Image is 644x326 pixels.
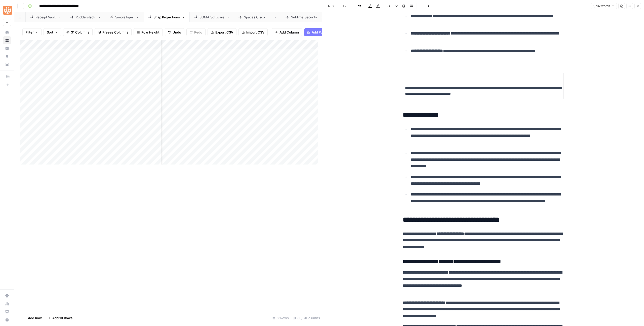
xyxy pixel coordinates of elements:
a: Home [3,28,11,36]
button: Import CSV [238,28,268,36]
div: Receipt Vault [35,15,56,20]
span: Add Row [28,315,42,320]
button: Export CSV [208,28,236,36]
span: Freeze Columns [102,30,128,35]
button: Add 10 Rows [45,314,75,322]
a: Receipt Vault [26,12,66,22]
img: SimpleTiger Logo [3,6,12,15]
div: SimpleTiger [115,15,134,20]
a: Learning Hub [3,308,11,316]
div: Snap Projections [153,15,180,20]
button: Add Row [20,314,45,322]
button: Filter [22,28,42,36]
span: Redo [194,30,202,35]
span: Sort [47,30,53,35]
a: Snap Projections [144,12,190,22]
span: Add Column [279,30,299,35]
span: Add Power Agent [312,30,339,35]
button: 31 Columns [63,28,93,36]
a: Usage [3,300,11,308]
a: Insights [3,44,11,52]
a: Settings [3,292,11,300]
button: Redo [186,28,206,36]
a: [DOMAIN_NAME] [234,12,281,22]
span: Export CSV [215,30,233,35]
button: Add Column [272,28,302,36]
div: 13 Rows [270,314,291,322]
a: SOMA Software [190,12,234,22]
button: Freeze Columns [95,28,132,36]
a: [DOMAIN_NAME] [281,12,328,22]
button: Row Height [134,28,163,36]
span: Add 10 Rows [52,315,72,320]
span: Filter [26,30,34,35]
button: Help + Support [3,316,11,324]
a: SimpleTiger [105,12,144,22]
div: Rudderstack [76,15,96,20]
a: Rudderstack [66,12,105,22]
button: Add Power Agent [304,28,342,36]
span: 31 Columns [71,30,89,35]
button: 1,732 words [591,3,617,9]
span: Import CSV [246,30,264,35]
button: Undo [165,28,184,36]
a: Browse [3,36,11,44]
div: SOMA Software [199,15,224,20]
span: 1,732 words [593,4,610,8]
div: [DOMAIN_NAME] [244,15,271,20]
div: [DOMAIN_NAME] [291,15,318,20]
button: Workspace: SimpleTiger [3,4,11,17]
span: Row Height [141,30,159,35]
div: 30/31 Columns [291,314,322,322]
button: Sort [44,28,61,36]
span: Undo [173,30,181,35]
a: Opportunities [3,52,11,60]
a: Your Data [3,60,11,69]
